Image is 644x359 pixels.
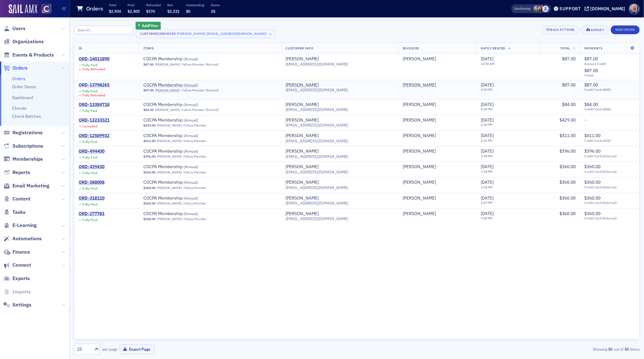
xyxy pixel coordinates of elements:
[12,182,49,189] span: Email Marketing
[286,180,319,185] a: [PERSON_NAME]
[403,82,436,88] a: [PERSON_NAME]
[403,117,436,123] a: [PERSON_NAME]
[286,211,319,217] a: [PERSON_NAME]
[183,82,198,87] span: ( Annual )
[109,9,121,14] span: $2,934
[3,25,25,32] a: Users
[143,82,222,88] a: COCPA Membership (Annual)
[481,216,493,220] time: 7:45 PM
[481,82,494,88] span: [DATE]
[584,62,635,66] span: Account Credit
[286,170,349,174] span: [EMAIL_ADDRESS][DOMAIN_NAME]
[143,123,155,127] span: $429.00
[143,180,222,185] a: COCPA Membership (Annual)
[403,149,436,154] a: [PERSON_NAME]
[12,113,41,119] a: Check Batches
[12,249,30,255] span: Finance
[286,201,349,205] span: [EMAIL_ADDRESS][DOMAIN_NAME]
[403,180,436,185] div: [PERSON_NAME]
[611,26,640,32] a: New Order
[79,56,109,62] a: ORD-14011890
[3,288,31,295] a: Imports
[481,46,505,50] span: Date Created
[456,346,640,352] div: Showing out of items
[12,301,31,308] span: Settings
[143,102,222,108] span: COCPA Membership
[82,140,97,144] div: Fully Paid
[584,117,588,123] span: —
[143,139,155,143] span: $411.00
[403,149,472,154] span: Bradley Blacketor
[481,122,493,127] time: 2:30 PM
[481,107,493,111] time: 5:00 PM
[182,62,219,67] div: Fellow Member (Retired)
[286,62,349,67] span: [EMAIL_ADDRESS][DOMAIN_NAME]
[143,186,155,190] span: $360.00
[82,171,97,175] div: Fully Paid
[534,6,540,12] span: Pamela Galey-Coleman
[12,196,30,202] span: Content
[74,25,133,34] input: Search…
[79,46,82,50] span: ID
[79,149,104,154] div: ORD-494400
[481,195,494,201] span: [DATE]
[481,200,493,205] time: 2:27 PM
[584,56,598,62] span: $87.00
[183,186,206,190] div: Fellow Member
[140,32,176,36] div: Customer/Invoicee
[584,68,598,73] span: $87.00
[82,109,97,113] div: Fully Paid
[157,217,182,221] a: [PERSON_NAME]
[286,117,319,123] div: [PERSON_NAME]
[403,211,472,217] span: Bradley Blacketor
[136,22,161,30] button: AddFilter
[143,56,222,62] span: COCPA Membership
[143,180,222,185] span: COCPA Membership
[143,46,154,50] span: Items
[584,185,635,189] span: Credit Card (External)
[183,56,198,61] span: ( Annual )
[86,5,103,12] h1: Orders
[515,7,521,11] div: Also
[286,46,313,50] span: Customer Info
[211,9,215,14] span: 10
[286,149,319,154] a: [PERSON_NAME]
[286,196,319,201] a: [PERSON_NAME]
[403,164,436,170] a: [PERSON_NAME]
[3,222,37,229] a: E-Learning
[559,179,576,185] span: $360.00
[79,82,109,88] a: ORD-13798265
[127,9,140,14] span: $2,505
[584,164,600,169] span: $360.00
[82,202,97,206] div: Fully Paid
[403,102,436,108] div: [PERSON_NAME]
[143,149,222,154] span: COCPA Membership
[286,107,349,112] span: [EMAIL_ADDRESS][DOMAIN_NAME]
[584,179,600,185] span: $360.00
[286,164,319,170] a: [PERSON_NAME]
[186,3,204,7] p: Outstanding
[286,102,319,108] a: [PERSON_NAME]
[481,211,494,216] span: [DATE]
[481,164,494,169] span: [DATE]
[3,143,43,150] a: Subscriptions
[12,65,28,71] span: Orders
[481,87,493,92] time: 2:30 PM
[12,262,31,269] span: Connect
[542,6,549,12] span: Dan Baer
[183,102,198,107] span: ( Annual )
[136,30,276,38] button: Customer/Invoicee[PERSON_NAME] ([EMAIL_ADDRESS][DOMAIN_NAME])×
[585,7,627,11] button: [DOMAIN_NAME]
[79,211,104,217] div: ORD-277781
[286,56,319,62] a: [PERSON_NAME]
[481,117,494,123] span: [DATE]
[143,133,222,139] a: COCPA Membership (Annual)
[584,139,635,143] span: Credit Card x4222
[143,149,222,154] a: COCPA Membership (Annual)
[157,123,182,127] a: [PERSON_NAME]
